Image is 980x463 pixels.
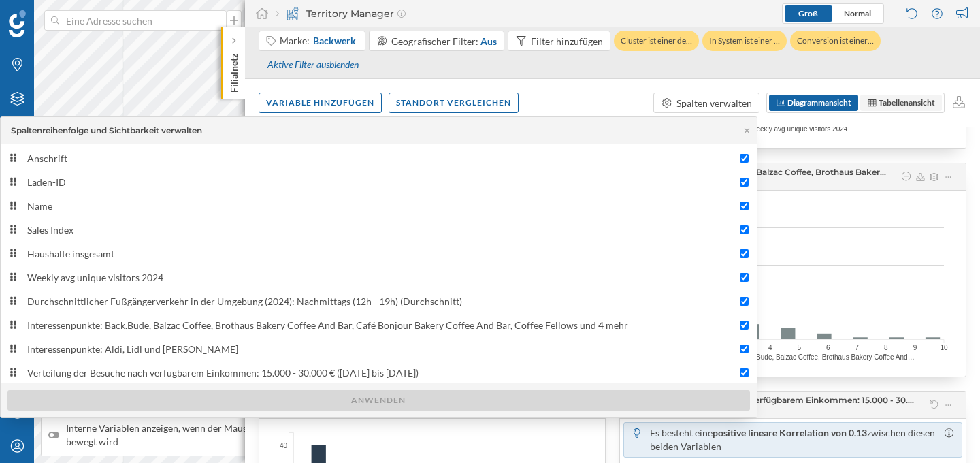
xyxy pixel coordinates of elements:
span: Geografischer Filter: [391,35,478,47]
input: Interessenpunkte: Back.Bude, Balzac Coffee, Brothaus Bakery Coffee And Bar, Café Bonjour Bakery C... [740,321,749,330]
label: Interne Variablen anzeigen, wenn der Mauszeiger über die Markierung bewegt wird [48,421,374,449]
div: Haushalte insgesamt [27,246,733,261]
span: Es besteht eine [650,427,713,438]
input: Interessenpunkte: Aldi, Lidl und [PERSON_NAME] [740,345,749,353]
div: Aus [480,34,497,48]
div: Marke: [280,34,358,48]
div: Durchschnittlicher Fußgängerverkehr in der Umgebung (2024): Nachmittags (12h - 19h) (Durchschnitt) [27,294,733,308]
span: Groß [798,8,818,18]
text: 8 [884,344,888,351]
input: Name [740,202,749,210]
span: positive lineare Korrelation von 0.13 [713,427,867,438]
div: Sales Index [27,223,733,237]
text: 6 [826,344,830,351]
div: Cluster ist einer de… [614,31,699,51]
span: Normal [844,8,871,18]
img: Geoblink Logo [9,10,26,37]
input: Laden-ID [740,178,749,187]
div: Spaltenreihenfolge und Sichtbarkeit verwalten [11,125,202,137]
div: Territory Manager [276,7,406,20]
div: Interessenpunkte: Back.Bude, Balzac Coffee, Brothaus Bakery Coffee And Bar, Café Bonjour Bakery C... [27,318,733,332]
input: Weekly avg unique visitors 2024 [740,273,749,282]
input: Sales Index [740,225,749,234]
text: 10 [940,344,948,351]
span: Backwerk [313,34,356,48]
text: 9 [913,344,917,351]
input: Durchschnittlicher Fußgängerverkehr in der Umgebung (2024): Nachmittags (12h - 19h) (Durchschnitt) [740,297,749,306]
div: Laden-ID [27,175,733,189]
div: Weekly avg unique visitors 2024 [27,270,733,285]
text: Weekly avg unique visitors 2024 [750,125,848,133]
span: Diagrammansicht [787,97,851,108]
div: Spalten verwalten [676,96,752,110]
div: In System ist einer … [702,31,787,51]
span: 40 [280,440,287,450]
text: 5 [797,344,801,351]
span: Interessenpunkte: Back.Bude, Balzac Coffee, Brothaus Bakery Coffee And Bar, Café Bonjour Bakery C... [630,167,887,177]
input: Anschrift [740,154,749,163]
div: Conversion ist einer… [790,31,881,51]
text: Interessenpunkte: Back.Bude, Balzac Coffee, Brothaus Bakery Coffee And… [683,353,915,361]
span: Tabellenansicht [879,97,935,108]
input: Verteilung der Besuche nach verfügbarem Einkommen: 15.000 - 30.000 € ([DATE] bis [DATE]) [740,368,749,377]
div: Filter hinzufügen [531,34,603,48]
text: 7 [855,344,860,351]
span: Support [29,10,78,22]
text: 4 [768,344,772,351]
img: territory-manager.svg [286,7,299,20]
p: Filialnetz [227,48,241,93]
div: Verteilung der Besuche nach verfügbarem Einkommen: 15.000 - 30.000 € ([DATE] bis [DATE]) [27,366,733,380]
div: Anschrift [27,151,733,165]
div: Aktive Filter ausblenden [259,53,366,77]
input: Haushalte insgesamt [740,249,749,258]
div: Interessenpunkte: Aldi, Lidl und [PERSON_NAME] [27,342,733,356]
div: Name [27,199,733,213]
span: Verteilung der Besuche nach verfügbarem Einkommen: 15.000 - 30.000 € ([DATE] bis [DATE]) und Sale... [630,395,915,405]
